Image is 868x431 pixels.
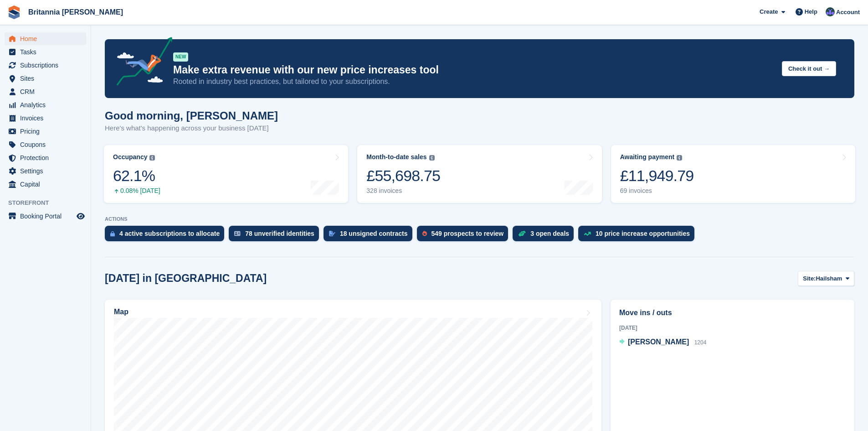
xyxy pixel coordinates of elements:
[677,155,682,161] img: icon-info-grey-7440780725fd019a000dd9b08b2336e03edf1995a4989e88bcd33f0948082b44.svg
[20,210,75,223] span: Booking Portal
[5,165,86,177] a: menu
[105,226,229,246] a: 4 active subscriptions to allocate
[611,145,855,203] a: Awaiting payment £11,949.79 69 invoices
[5,72,86,85] a: menu
[173,77,775,87] p: Rooted in industry best practices, but tailored to your subscriptions.
[628,338,689,346] span: [PERSON_NAME]
[798,271,854,286] button: Site: Hailsham
[7,5,21,19] img: stora-icon-8386f47178a22dfd0bd8f6a31ec36ba5ce8667c1dd55bd0f319d3a0aa187defe.svg
[760,7,778,16] span: Create
[110,231,115,237] img: active_subscription_to_allocate_icon-d502201f5373d7db506a760aba3b589e785aa758c864c3986d89f69b8ff3...
[114,308,128,316] h2: Map
[5,32,86,45] a: menu
[149,155,155,161] img: icon-info-grey-7440780725fd019a000dd9b08b2336e03edf1995a4989e88bcd33f0948082b44.svg
[5,125,86,138] a: menu
[805,7,817,16] span: Help
[366,187,440,195] div: 328 invoices
[113,153,147,161] div: Occupancy
[234,231,241,236] img: verify_identity-adf6edd0f0f0b5bbfe63781bf79b02c33cf7c696d77639b501bdc392416b5a36.svg
[104,145,348,203] a: Occupancy 62.1% 0.08% [DATE]
[5,112,86,125] a: menu
[366,153,426,161] div: Month-to-date sales
[113,187,160,195] div: 0.08% [DATE]
[105,123,278,134] p: Here's what's happening across your business [DATE]
[366,166,440,185] div: £55,698.75
[578,226,699,246] a: 10 price increase opportunities
[113,166,160,185] div: 62.1%
[694,339,707,346] span: 1204
[20,85,75,98] span: CRM
[20,72,75,85] span: Sites
[119,230,220,237] div: 4 active subscriptions to allocate
[20,112,75,125] span: Invoices
[245,230,314,237] div: 78 unverified identities
[5,210,86,223] a: menu
[20,165,75,177] span: Settings
[105,272,267,285] h2: [DATE] in [GEOGRAPHIC_DATA]
[596,230,690,237] div: 10 price increase opportunities
[429,155,435,161] img: icon-info-grey-7440780725fd019a000dd9b08b2336e03edf1995a4989e88bcd33f0948082b44.svg
[329,231,335,236] img: contract_signature_icon-13c848040528278c33f63329250d36e43548de30e8caae1d1a13099fd9432cc5.svg
[513,226,578,246] a: 3 open deals
[20,59,75,72] span: Subscriptions
[20,125,75,138] span: Pricing
[25,5,127,20] a: Britannia [PERSON_NAME]
[620,153,675,161] div: Awaiting payment
[826,7,835,16] img: Lee Cradock
[619,307,846,318] h2: Move ins / outs
[109,37,173,89] img: price-adjustments-announcement-icon-8257ccfd72463d97f412b2fc003d46551f7dbcb40ab6d574587a9cd5c0d94...
[20,32,75,45] span: Home
[836,8,860,17] span: Account
[173,52,188,62] div: NEW
[782,61,836,76] button: Check it out →
[620,166,694,185] div: £11,949.79
[357,145,601,203] a: Month-to-date sales £55,698.75 328 invoices
[816,274,842,283] span: Hailsham
[20,46,75,58] span: Tasks
[417,226,513,246] a: 549 prospects to review
[5,46,86,58] a: menu
[5,178,86,191] a: menu
[8,198,91,208] span: Storefront
[619,324,846,332] div: [DATE]
[803,274,816,283] span: Site:
[20,99,75,111] span: Analytics
[431,230,504,237] div: 549 prospects to review
[530,230,569,237] div: 3 open deals
[340,230,408,237] div: 18 unsigned contracts
[584,232,591,236] img: price_increase_opportunities-93ffe204e8149a01c8c9dc8f82e8f89637d9d84a8eef4429ea346261dce0b2c0.svg
[20,178,75,191] span: Capital
[173,63,775,77] p: Make extra revenue with our new price increases tool
[518,230,526,237] img: deal-1b604bf984904fb50ccaf53a9ad4b4a5d6e5aea283cecdc64d6e3604feb123c2.svg
[619,337,706,348] a: [PERSON_NAME] 1204
[5,138,86,151] a: menu
[5,85,86,98] a: menu
[422,231,427,236] img: prospect-51fa495bee0391a8d652442698ab0144808aea92771e9ea1ae160a38d050c398.svg
[5,151,86,164] a: menu
[20,138,75,151] span: Coupons
[620,187,694,195] div: 69 invoices
[105,216,854,222] p: ACTIONS
[75,211,86,222] a: Preview store
[20,151,75,164] span: Protection
[229,226,324,246] a: 78 unverified identities
[105,109,278,122] h1: Good morning, [PERSON_NAME]
[5,59,86,72] a: menu
[324,226,417,246] a: 18 unsigned contracts
[5,99,86,111] a: menu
